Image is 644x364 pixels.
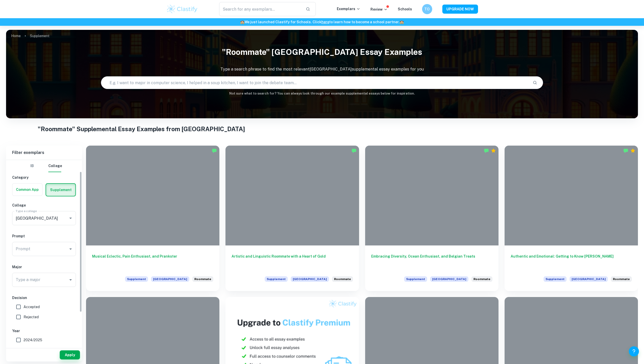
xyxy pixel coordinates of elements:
[12,233,76,239] h6: Prompt
[6,66,638,72] p: Type a search phrase to find the most relevant [GEOGRAPHIC_DATA] supplemental essay examples for you
[125,276,148,282] span: Supplement
[24,337,42,343] span: 2024/2025
[398,7,412,11] a: Schools
[24,304,40,310] span: Accepted
[38,124,606,133] h1: "Roommate" Supplemental Essay Examples from [GEOGRAPHIC_DATA]
[26,160,62,172] div: Filter type choice
[151,276,189,282] span: [GEOGRAPHIC_DATA]
[16,209,37,213] label: Type a college
[24,314,39,320] span: Rejected
[1,19,643,25] h6: We just launched Clastify for Schools. Click to learn how to become a school partner.
[321,20,329,24] a: here
[332,276,353,285] div: Top 3 things your roommates might like to know about you.
[430,276,468,282] span: [GEOGRAPHIC_DATA]
[351,148,357,153] img: Marked
[544,276,567,282] span: Supplement
[531,78,539,87] button: Search
[505,146,638,291] a: Authentic and Emotional: Getting to Know [PERSON_NAME]Supplement[GEOGRAPHIC_DATA]Top 3 things you...
[471,276,492,285] div: Top 3 things your roommates might like to know about you.
[370,7,388,12] p: Review
[212,148,217,153] img: Marked
[67,245,74,253] button: Open
[240,20,244,24] span: 🏫
[12,295,76,301] h6: Decision
[623,148,628,153] img: Marked
[442,5,478,14] button: UPGRADE NOW
[424,6,430,12] h6: TO
[232,254,353,270] h6: Artistic and Linguistic Roommate with a Heart of Gold
[371,254,492,270] h6: Embracing Diversity, Ocean Enthusiast, and Belgian Treats
[101,76,529,90] input: E.g. I want to major in computer science, I helped in a soup kitchen, I want to join the debate t...
[6,44,638,60] h1: "Roommate" [GEOGRAPHIC_DATA] Essay Examples
[337,6,360,12] p: Exemplars
[400,20,404,24] span: 🏫
[67,215,74,222] button: Open
[422,4,432,14] button: TO
[219,2,302,16] input: Search for any exemplars...
[12,184,42,196] button: Common App
[613,277,630,281] span: Roommate
[26,160,38,172] button: IB
[67,276,74,283] button: Open
[166,4,198,14] img: Clastify logo
[11,32,21,39] a: Home
[30,33,50,39] p: Supplement
[12,175,76,180] h6: Category
[365,146,498,291] a: Embracing Diversity, Ocean Enthusiast, and Belgian TreatsSupplement[GEOGRAPHIC_DATA]Top 3 things ...
[48,160,62,172] button: College
[86,146,219,291] a: Musical Eclectic, Pain Enthusiast, and PranksterSupplement[GEOGRAPHIC_DATA]Top 3 things your room...
[6,91,638,96] h6: Not sure what to search for? You can always look through our example supplemental essays below fo...
[12,328,76,334] h6: Year
[12,202,76,208] h6: College
[511,254,632,270] h6: Authentic and Emotional: Getting to Know [PERSON_NAME]
[192,276,213,285] div: Top 3 things your roommates might like to know about you.
[484,148,489,153] img: Marked
[491,148,496,153] div: Premium
[194,277,211,281] span: Roommate
[12,264,76,270] h6: Major
[570,276,608,282] span: [GEOGRAPHIC_DATA]
[92,254,213,270] h6: Musical Eclectic, Pain Enthusiast, and Prankster
[6,146,82,160] h6: Filter exemplars
[611,276,632,285] div: Top 3 things your roommates might like to know about you.
[630,148,635,153] div: Premium
[404,276,427,282] span: Supplement
[473,277,490,281] span: Roommate
[291,276,329,282] span: [GEOGRAPHIC_DATA]
[46,184,75,196] button: Supplement
[334,277,351,281] span: Roommate
[225,146,359,291] a: Artistic and Linguistic Roommate with a Heart of GoldSupplement[GEOGRAPHIC_DATA]Top 3 things your...
[629,346,639,356] button: Help and Feedback
[60,350,80,359] button: Apply
[265,276,288,282] span: Supplement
